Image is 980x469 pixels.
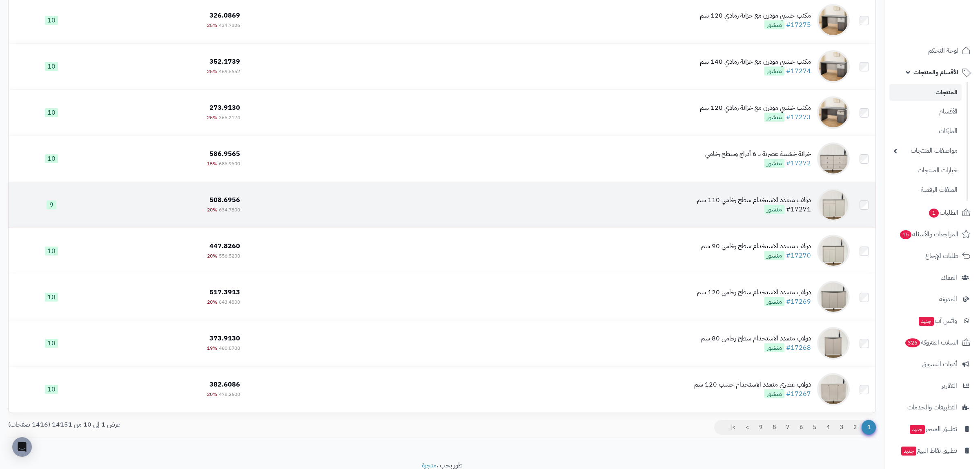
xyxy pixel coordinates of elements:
span: تطبيق نقاط البيع [900,445,957,456]
img: دولاب عصري متعدد الاستخدام خشب 120 سم [817,373,850,406]
span: منشور [764,67,784,76]
div: دولاب متعدد الاستخدام سطح رخامي 80 سم [701,334,811,343]
span: 15% [207,160,217,167]
span: منشور [764,297,784,306]
span: منشور [764,113,784,122]
div: Open Intercom Messenger [12,437,32,457]
span: 373.9130 [209,333,240,343]
span: 10 [45,16,58,25]
a: خيارات المنتجات [889,162,962,179]
span: 25% [207,68,217,75]
span: 10 [45,108,58,117]
span: جديد [910,425,925,434]
a: #17268 [786,343,811,353]
div: دولاب متعدد الاستخدام سطح رخامي 110 سم [697,196,811,205]
span: منشور [764,343,784,352]
div: مكتب خشبي مودرن مع خزانة رمادي 120 سم [700,103,811,113]
span: 9 [47,200,56,209]
img: دولاب متعدد الاستخدام سطح رخامي 110 سم [817,189,850,221]
a: طلبات الإرجاع [889,246,975,266]
span: جديد [901,447,916,456]
a: الماركات [889,122,962,140]
span: 508.6956 [209,195,240,205]
span: طلبات الإرجاع [925,250,958,262]
span: التقارير [942,380,957,391]
span: منشور [764,20,784,29]
img: دولاب متعدد الاستخدام سطح رخامي 90 سم [817,235,850,267]
a: #17272 [786,158,811,168]
span: العملاء [941,272,957,283]
span: الطلبات [928,207,958,218]
span: 643.4800 [219,298,240,306]
a: التطبيقات والخدمات [889,398,975,417]
span: تطبيق المتجر [909,423,957,435]
span: منشور [764,389,784,398]
span: 365.2174 [219,114,240,121]
div: دولاب متعدد الاستخدام سطح رخامي 120 سم [697,288,811,297]
span: 352.1739 [209,57,240,67]
span: 10 [45,293,58,302]
a: 2 [848,420,862,435]
a: 5 [808,420,822,435]
span: 20% [207,391,217,398]
span: التطبيقات والخدمات [907,402,957,413]
span: 20% [207,298,217,306]
img: خزانة خشبية عصرية بـ 6 أدراج وسطح رخامي [817,142,850,175]
a: #17274 [786,66,811,76]
a: 3 [835,420,849,435]
a: 8 [767,420,781,435]
span: 10 [45,339,58,348]
span: 1 [929,209,939,218]
a: السلات المتروكة326 [889,333,975,352]
span: 25% [207,114,217,121]
div: عرض 1 إلى 10 من 14151 (1416 صفحات) [2,420,442,429]
a: الطلبات1 [889,203,975,222]
span: 634.7800 [219,206,240,213]
a: #17267 [786,389,811,399]
span: منشور [764,251,784,260]
div: خزانة خشبية عصرية بـ 6 أدراج وسطح رخامي [705,149,811,159]
span: 326 [905,338,920,347]
a: التقارير [889,376,975,396]
span: المراجعات والأسئلة [899,229,958,240]
a: #17275 [786,20,811,30]
span: 326.0869 [209,11,240,20]
span: 447.8260 [209,241,240,251]
span: 20% [207,206,217,213]
span: 20% [207,252,217,260]
span: 1 [862,420,876,435]
a: 6 [794,420,808,435]
span: 517.3913 [209,287,240,297]
a: 9 [754,420,768,435]
span: 273.9130 [209,103,240,113]
div: مكتب خشبي مودرن مع خزانة رمادي 120 سم [700,11,811,20]
a: المدونة [889,289,975,309]
span: منشور [764,205,784,214]
img: logo-2.png [924,21,972,38]
span: 586.9565 [209,149,240,159]
span: 19% [207,345,217,352]
span: لوحة التحكم [928,45,958,56]
span: أدوات التسويق [922,358,957,370]
a: أدوات التسويق [889,354,975,374]
a: 7 [781,420,795,435]
a: الملفات الرقمية [889,181,962,199]
div: دولاب متعدد الاستخدام سطح رخامي 90 سم [701,242,811,251]
a: 4 [821,420,835,435]
a: العملاء [889,268,975,287]
img: مكتب خشبي مودرن مع خزانة رمادي 140 سم [817,50,850,83]
a: #17273 [786,112,811,122]
span: 478.2600 [219,391,240,398]
span: 382.6086 [209,380,240,389]
span: الأقسام والمنتجات [913,67,958,78]
span: جديد [919,317,934,326]
img: مكتب خشبي مودرن مع خزانة رمادي 120 سم [817,96,850,129]
a: مواصفات المنتجات [889,142,962,160]
span: 10 [45,62,58,71]
span: 686.9600 [219,160,240,167]
span: 10 [45,385,58,394]
div: مكتب خشبي مودرن مع خزانة رمادي 140 سم [700,57,811,67]
span: 15 [900,230,911,239]
span: 10 [45,154,58,163]
a: #17270 [786,251,811,260]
